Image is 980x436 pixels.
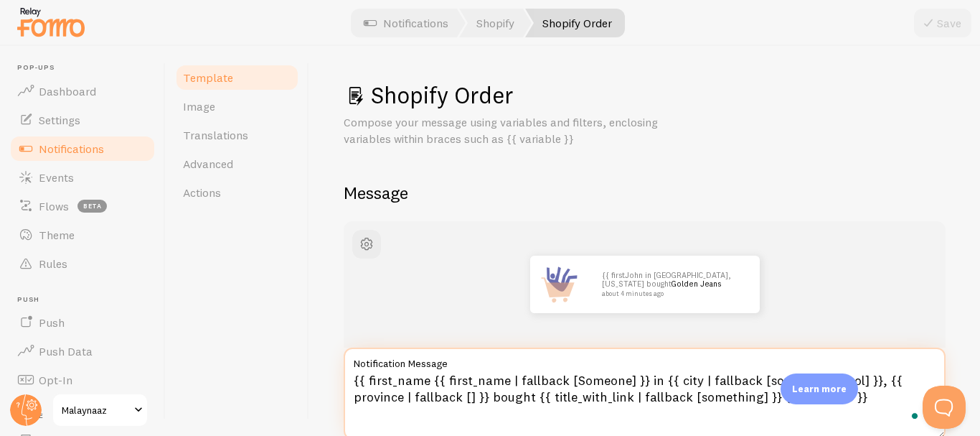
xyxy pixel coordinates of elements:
a: Settings [9,106,156,134]
iframe: Help Scout Beacon - Open [923,386,966,429]
a: Image [174,92,300,121]
div: Learn more [781,374,858,404]
span: Settings [39,113,80,127]
a: Translations [174,121,300,149]
h1: Shopify Order [344,80,946,110]
span: Events [39,170,74,185]
p: Compose your message using variables and filters, enclosing variables within braces such as {{ va... [344,114,688,147]
span: Translations [183,128,248,142]
a: Push Data [9,337,156,366]
span: Actions [183,185,221,200]
img: Fomo [530,256,588,313]
a: Advanced [174,149,300,178]
span: Malaynaaz [62,402,130,419]
a: Theme [9,221,156,249]
span: Dashboard [39,84,96,98]
p: Learn more [792,382,847,396]
span: Advanced [183,157,233,171]
a: Push [9,308,156,337]
span: Push Data [39,344,93,358]
span: Image [183,99,215,113]
span: Push [39,315,65,330]
span: Template [183,70,233,85]
span: Theme [39,228,75,242]
a: Rules [9,249,156,278]
small: about 4 minutes ago [602,290,741,297]
span: beta [77,200,107,213]
span: Opt-In [39,373,72,387]
span: Notifications [39,142,104,156]
a: Actions [174,178,300,207]
a: Notifications [9,134,156,163]
a: Golden Jeans [672,279,721,289]
a: Malaynaaz [52,393,149,427]
span: Rules [39,256,67,271]
a: Template [174,63,300,92]
span: Flows [39,199,69,213]
p: {{ firstJohn in [GEOGRAPHIC_DATA], [US_STATE] bought [602,271,745,297]
a: Flows beta [9,192,156,221]
img: fomo-relay-logo-orange.svg [15,4,87,40]
span: Pop-ups [17,63,156,73]
a: Opt-In [9,366,156,394]
a: Dashboard [9,77,156,106]
span: Push [17,295,156,305]
label: Notification Message [344,348,946,372]
h2: Message [344,182,946,204]
a: Events [9,163,156,192]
